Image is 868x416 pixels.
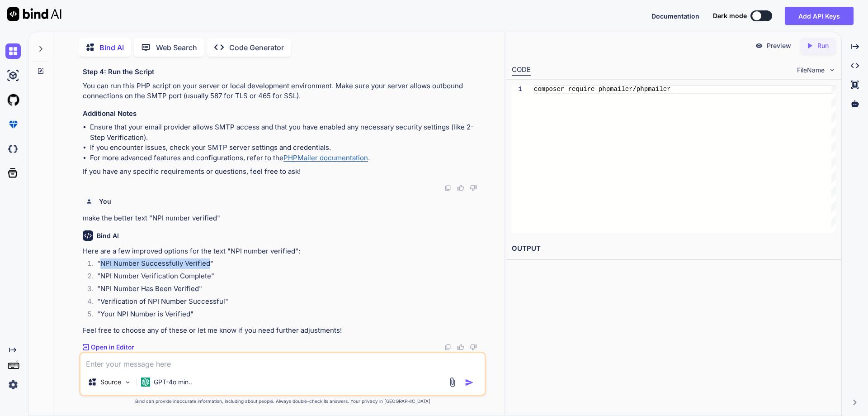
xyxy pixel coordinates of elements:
li: "NPI Number Has Been Verified" [90,284,484,296]
li: If you encounter issues, check your SMTP server settings and credentials. [90,143,484,153]
img: premium [5,117,21,132]
h6: You [99,197,111,206]
button: Add API Keys [785,7,854,25]
img: chevron down [828,66,836,74]
img: settings [5,377,21,392]
span: FileName [797,66,825,75]
img: Bind AI [7,7,61,21]
p: Web Search [156,42,197,53]
p: Feel free to choose any of these or let me know if you need further adjustments! [83,325,484,336]
p: Run [817,41,829,50]
p: GPT-4o min.. [154,378,192,387]
img: dislike [470,344,477,351]
img: like [457,184,464,191]
h6: Bind AI [97,231,119,240]
p: Open in Editor [91,343,134,352]
span: Dark mode [713,11,747,20]
div: 1 [512,85,522,94]
p: Here are a few improved options for the text "NPI number verified": [83,246,484,257]
p: make the better text "NPI number verified" [83,213,484,224]
p: Bind can provide inaccurate information, including about people. Always double-check its answers.... [79,398,486,405]
h3: Additional Notes [83,109,484,119]
li: For more advanced features and configurations, refer to the . [90,153,484,163]
img: preview [755,42,763,50]
p: If you have any specific requirements or questions, feel free to ask! [83,167,484,177]
a: PHPMailer documentation [283,153,368,162]
li: "NPI Number Successfully Verified" [90,258,484,271]
p: Bind AI [99,42,124,53]
li: "Verification of NPI Number Successful" [90,296,484,309]
p: You can run this PHP script on your server or local development environment. Make sure your serve... [83,81,484,101]
img: like [457,344,464,351]
img: icon [465,378,474,387]
img: attachment [447,377,458,387]
img: chat [5,43,21,59]
div: CODE [512,65,531,76]
img: githubLight [5,92,21,108]
h3: Step 4: Run the Script [83,67,484,77]
span: Documentation [651,12,699,20]
img: GPT-4o mini [141,378,150,387]
img: copy [444,344,452,351]
li: Ensure that your email provider allows SMTP access and that you have enabled any necessary securi... [90,122,484,143]
img: copy [444,184,452,191]
p: Code Generator [229,42,284,53]
h2: OUTPUT [506,238,841,259]
span: composer require phpmailer/phpmailer [534,86,670,93]
li: "NPI Number Verification Complete" [90,271,484,284]
button: Documentation [651,11,699,21]
li: "Your NPI Number is Verified" [90,309,484,322]
img: dislike [470,184,477,191]
p: Source [100,378,121,387]
p: Preview [767,41,791,50]
img: Pick Models [124,378,132,386]
img: ai-studio [5,68,21,83]
img: darkCloudIdeIcon [5,141,21,157]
